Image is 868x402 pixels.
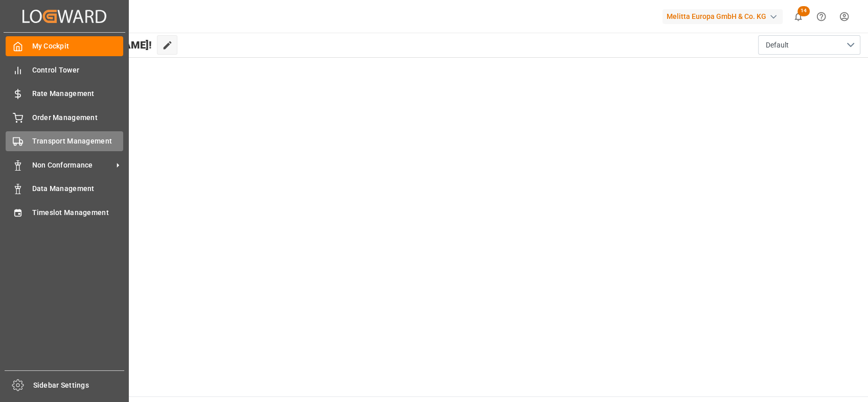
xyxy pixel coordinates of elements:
span: Order Management [32,112,124,123]
a: My Cockpit [6,36,123,56]
span: Default [766,40,789,51]
span: Rate Management [32,88,124,99]
a: Data Management [6,179,123,199]
button: Help Center [810,5,833,28]
button: open menu [758,35,860,55]
a: Order Management [6,107,123,127]
span: Data Management [32,183,124,194]
span: Sidebar Settings [33,380,125,391]
a: Timeslot Management [6,202,123,222]
div: Melitta Europa GmbH & Co. KG [663,9,783,24]
span: My Cockpit [32,41,124,52]
button: show 14 new notifications [787,5,810,28]
a: Control Tower [6,60,123,80]
span: Timeslot Management [32,207,124,218]
span: Transport Management [32,136,124,147]
span: Non Conformance [32,160,113,171]
button: Melitta Europa GmbH & Co. KG [663,7,787,26]
a: Transport Management [6,131,123,151]
span: Control Tower [32,65,124,76]
a: Rate Management [6,84,123,104]
span: 14 [797,6,810,16]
